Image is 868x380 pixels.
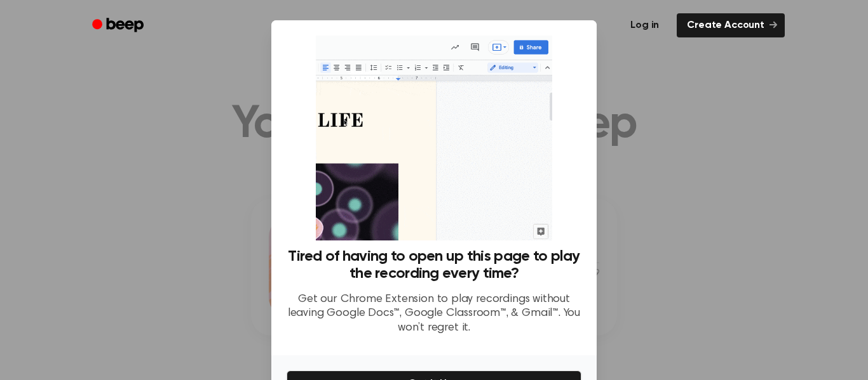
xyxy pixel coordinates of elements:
[677,13,785,37] a: Create Account
[83,13,155,38] a: Beep
[287,292,581,336] p: Get our Chrome Extension to play recordings without leaving Google Docs™, Google Classroom™, & Gm...
[620,13,669,37] a: Log in
[316,36,552,240] img: Beep extension in action
[287,248,581,282] h3: Tired of having to open up this page to play the recording every time?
